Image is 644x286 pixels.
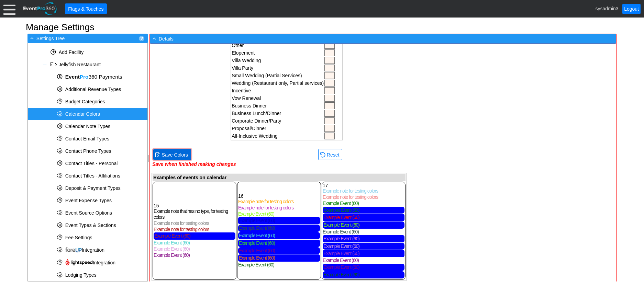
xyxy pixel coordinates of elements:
[324,95,335,102] div: #fff5ee
[232,42,324,49] td: Other
[323,272,404,278] div: Example Event (60)
[323,229,404,235] div: Example Event (60)
[29,35,35,41] span: -
[232,49,324,56] td: Elopement
[232,133,324,139] td: All-Inclusive Wedding
[324,125,335,132] div: #fff5ee
[65,259,93,265] img: lightspeed
[153,182,236,279] td: 15
[65,161,118,166] span: Contact Titles - Personal
[239,233,319,239] div: Example Event (60)
[65,173,120,179] span: Contact Titles - Affiliations
[154,233,235,239] div: Example Event (60)
[232,65,324,71] td: Villa Party
[324,110,335,117] div: #fff5ee
[59,62,101,67] span: Jellyfish Restaurant
[238,211,320,217] div: Example Event (60)
[67,5,105,12] span: Flags & Touches
[324,42,335,49] div: #fff5ee
[154,252,235,258] div: Example Event (60)
[323,236,404,242] div: Example Event (60)
[237,182,321,279] td: 16
[232,72,324,79] td: Small Wedding (Partial Services)
[232,125,324,132] td: Proposal/Dinner
[232,87,324,94] td: Incentive
[154,240,235,246] div: Example Event (60)
[239,225,319,231] div: Example Event (60)
[67,5,105,12] span: Flags & Touches
[3,3,15,15] div: Menu: Click or 'Crtl+M' to toggle menu open/close
[232,80,324,87] td: Wedding (Restaurant only, Partial services)
[323,207,404,213] div: Example Event (60)
[324,57,335,64] div: #fff5ee
[65,74,122,80] span: 360 Payments
[232,57,324,64] td: Villa Wedding
[154,208,235,220] div: Example note that has no type, for testing colors
[159,36,174,42] span: Details
[622,4,641,14] a: Logout
[65,111,100,117] span: Calendar Colors
[324,72,335,79] div: #fff5ee
[232,95,324,102] td: Vow Renewal
[65,99,105,104] span: Budget Categories
[65,210,112,216] span: Event Source Options
[232,117,324,124] td: Corporate Dinner/Party
[322,182,406,279] td: 17
[65,260,115,265] span: Integration
[65,247,82,253] img: foreUP
[65,74,89,80] b: Event
[325,151,341,158] span: Reset
[26,23,618,32] h1: Manage Settings
[324,87,335,94] div: #fff5ee
[36,36,65,41] span: Settings Tree
[324,49,335,56] div: #fff5ee
[151,35,157,42] span: -
[160,151,189,158] span: Save Colors
[238,262,320,268] div: Example Event (60)
[65,247,104,253] span: Integration
[232,102,324,109] td: Business Dinner
[324,117,335,124] div: #fff5ee
[80,74,89,80] span: Pro
[323,194,404,200] div: Example note for testing colors
[324,65,335,71] div: #fff5ee
[323,243,404,249] div: Example Event (60)
[239,255,319,261] div: Example Event (60)
[153,174,406,181] td: Examples of events on calendar
[65,272,97,278] span: Lodging Types
[323,251,404,256] div: Example Event (60)
[152,161,236,167] span: Save when finished making changes
[65,198,112,203] span: Event Expense Types
[65,185,121,191] span: Deposit & Payment Types
[239,248,319,254] div: Example Event (60)
[65,124,110,129] span: Calendar Note Types
[323,264,404,270] div: Example Event (60)
[323,188,404,194] div: Example note for testing colors
[65,148,111,154] span: Contact Phone Types
[324,133,335,139] div: #fff5ee
[323,215,404,220] div: Example Event (60)
[238,199,320,205] div: Example note for testing colors
[154,246,235,252] div: Example Event (60)
[323,258,404,263] div: Example Event (60)
[232,110,324,117] td: Business Lunch/Dinner
[59,49,84,55] span: Add Facility
[65,87,121,92] span: Additional Revenue Types
[238,205,320,211] div: Example note for testing colors
[239,240,319,246] div: Example Event (60)
[154,227,235,232] div: Example note for testing colors
[320,151,341,158] span: Reset
[65,222,116,228] span: Event Types & Sections
[22,1,58,16] img: EventPro360
[323,201,404,206] div: Example Event (60)
[154,220,235,226] div: Example note for testing colors
[596,5,619,11] span: sysadmin3
[324,80,335,87] div: #fff5ee
[323,222,404,228] div: Example Event (60)
[65,235,92,240] span: Fee Settings
[155,151,189,158] span: Save Colors
[239,218,319,224] div: Example Event (60)
[324,102,335,109] div: #fff5ee
[65,136,109,141] span: Contact Email Types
